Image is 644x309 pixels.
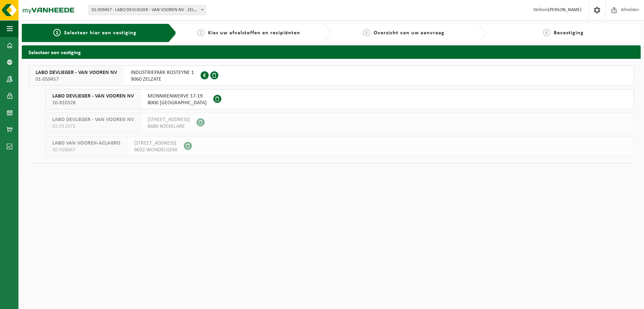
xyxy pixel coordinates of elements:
[374,30,444,36] span: Overzicht van uw aanvraag
[45,89,634,109] button: LABO DEVLIEGER - VAN VOOREN NV 10-810328 MONNIKENWERVE 17-198000 [GEOGRAPHIC_DATA]
[64,30,137,36] span: Selecteer hier een vestiging
[52,116,134,123] span: LABO DEVLIEGER - VAN VOOREN NV
[543,29,550,36] span: 4
[52,123,134,130] span: 02-011072
[52,140,120,147] span: LABO VAN VOOREN-ACLAGRO
[363,29,370,36] span: 3
[197,29,205,36] span: 2
[52,100,134,106] span: 10-810328
[36,76,117,83] span: 01-059457
[131,69,194,76] span: INDUSTRIEPARK ROSTEYNE 1
[554,30,584,36] span: Bevestiging
[548,7,582,12] strong: [PERSON_NAME]
[52,93,134,100] span: LABO DEVLIEGER - VAN VOOREN NV
[148,116,190,123] span: [STREET_ADDRESS]
[52,147,120,153] span: 10-926667
[53,29,61,36] span: 1
[134,147,177,153] span: 9032 WONDELGEM
[134,140,177,147] span: [STREET_ADDRESS]
[29,66,634,86] button: LABO DEVLIEGER - VAN VOOREN NV 01-059457 INDUSTRIEPARK ROSTEYNE 19060 ZELZATE
[89,5,206,15] span: 01-059457 - LABO DEVLIEGER - VAN VOOREN NV - ZELZATE
[148,93,207,100] span: MONNIKENWERVE 17-19
[36,69,117,76] span: LABO DEVLIEGER - VAN VOOREN NV
[208,30,300,36] span: Kies uw afvalstoffen en recipiënten
[131,76,194,83] span: 9060 ZELZATE
[89,5,206,15] span: 01-059457 - LABO DEVLIEGER - VAN VOOREN NV - ZELZATE
[22,45,641,59] h2: Selecteer een vestiging
[148,100,207,106] span: 8000 [GEOGRAPHIC_DATA]
[148,123,190,130] span: 8680 KOEKELARE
